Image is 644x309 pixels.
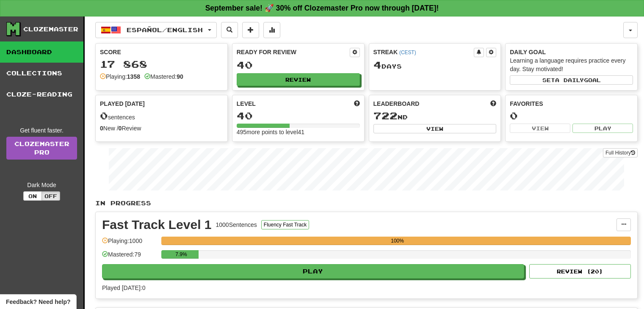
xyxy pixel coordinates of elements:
span: Level [237,99,256,108]
p: In Progress [95,199,638,207]
div: Ready for Review [237,48,350,56]
div: Playing: 1000 [102,237,157,251]
button: View [373,124,497,133]
div: Day s [373,60,497,71]
strong: September sale! 🚀 30% off Clozemaster Pro now through [DATE]! [205,4,439,12]
button: Full History [603,148,638,157]
div: sentences [100,110,223,121]
button: Play [572,124,633,133]
strong: 1358 [127,73,140,80]
button: Play [102,264,524,279]
a: ClozemasterPro [6,137,77,160]
div: Get fluent faster. [6,126,77,135]
div: New / Review [100,124,223,132]
div: Streak [373,48,474,56]
span: Open feedback widget [6,298,70,306]
span: 722 [373,110,398,121]
span: Played [DATE]: 0 [102,284,145,291]
div: Score [100,48,223,56]
div: Learning a language requires practice every day. Stay motivated! [510,56,633,73]
span: 4 [373,59,381,71]
div: 1000 Sentences [216,221,257,229]
div: 17 868 [100,59,223,69]
strong: 90 [177,73,183,80]
div: Mastered: [144,72,183,81]
div: Playing: [100,72,140,81]
button: View [510,124,570,133]
button: Fluency Fast Track [261,220,309,229]
button: Search sentences [221,22,238,38]
strong: 0 [100,125,103,132]
span: 0 [100,110,108,121]
button: Seta dailygoal [510,75,633,85]
div: Dark Mode [6,181,77,189]
div: Daily Goal [510,48,633,56]
a: (CEST) [399,50,416,55]
div: Clozemaster [23,25,78,33]
button: More stats [263,22,280,38]
button: Off [41,191,60,201]
div: 40 [237,110,360,121]
strong: 0 [119,125,122,132]
div: nd [373,110,497,121]
div: 0 [510,110,633,121]
button: Review [237,73,360,86]
div: 495 more points to level 41 [237,128,360,136]
span: Played [DATE] [100,99,145,108]
div: 100% [164,237,631,245]
div: Mastered: 79 [102,250,157,264]
button: Español/English [95,22,217,38]
div: Favorites [510,99,633,108]
span: Score more points to level up [354,99,360,108]
span: a daily [555,77,584,83]
div: 40 [237,60,360,70]
span: Español / English [127,26,203,33]
span: Leaderboard [373,99,420,108]
div: 7.9% [164,250,198,259]
button: On [23,191,42,201]
button: Review (20) [529,264,631,279]
span: This week in points, UTC [490,99,496,108]
button: Add sentence to collection [242,22,259,38]
div: Fast Track Level 1 [102,218,212,231]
